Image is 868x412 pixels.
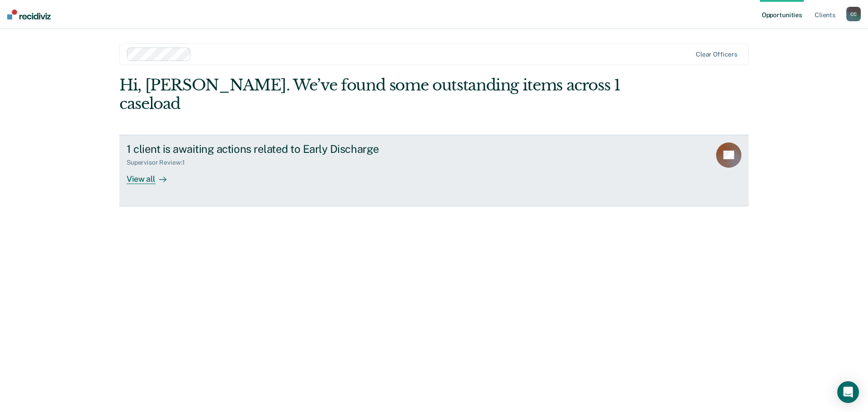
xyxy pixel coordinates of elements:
div: Supervisor Review : 1 [127,159,192,166]
a: 1 client is awaiting actions related to Early DischargeSupervisor Review:1View all [119,135,749,206]
button: CC [846,7,861,21]
div: Clear officers [696,51,737,58]
img: Recidiviz [7,9,51,19]
div: Open Intercom Messenger [837,381,859,403]
div: Hi, [PERSON_NAME]. We’ve found some outstanding items across 1 caseload [119,76,623,113]
div: C C [846,7,861,21]
div: 1 client is awaiting actions related to Early Discharge [127,142,444,156]
div: View all [127,166,177,184]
